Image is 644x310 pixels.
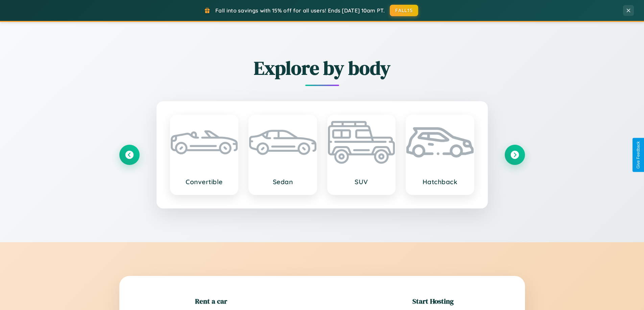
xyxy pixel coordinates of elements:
[636,141,641,169] div: Give Feedback
[412,296,454,306] h2: Start Hosting
[256,178,310,186] h3: Sedan
[119,55,525,81] h2: Explore by body
[177,178,231,186] h3: Convertible
[413,178,467,186] h3: Hatchback
[335,178,388,186] h3: SUV
[215,7,385,14] span: Fall into savings with 15% off for all users! Ends [DATE] 10am PT.
[195,296,227,306] h2: Rent a car
[390,5,418,16] button: FALL15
